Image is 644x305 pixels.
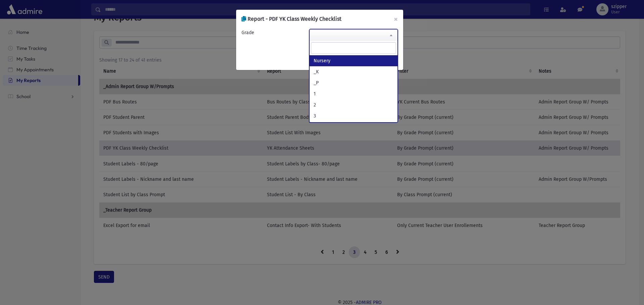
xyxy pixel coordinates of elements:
[310,77,397,88] li: _P
[388,10,403,28] button: ×
[310,122,397,133] li: 4
[241,29,254,36] label: Grade
[310,55,397,66] li: Nursery
[310,66,397,77] li: _K
[310,99,397,110] li: 2
[241,15,341,23] h6: Report - PDF YK Class Weekly Checklist
[310,110,397,122] li: 3
[310,88,397,99] li: 1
